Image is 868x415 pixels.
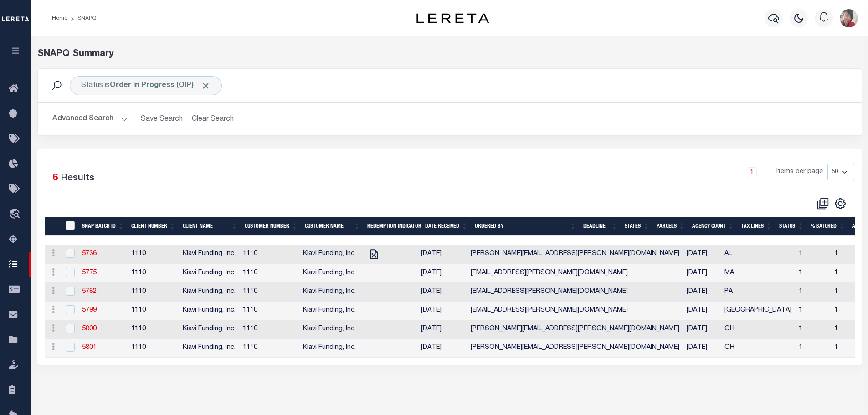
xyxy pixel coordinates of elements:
span: Click to Remove [201,81,211,91]
td: [EMAIL_ADDRESS][PERSON_NAME][DOMAIN_NAME] [467,283,683,302]
td: 1110 [239,245,299,264]
td: AL [721,245,795,264]
td: 1110 [239,302,299,320]
td: [DATE] [683,320,721,339]
th: Customer Number: activate to sort column ascending [241,217,301,236]
li: SNAPQ [67,14,96,22]
td: Kiavi Funding, Inc. [179,320,239,339]
div: Status is [70,76,222,95]
th: Date Received: activate to sort column ascending [421,217,471,236]
a: Tax Cert Requested [367,251,381,257]
a: 5775 [82,270,97,276]
td: 1110 [128,245,179,264]
img: logo-dark.svg [416,13,489,23]
th: Redemption Indicator [364,217,421,236]
td: Kiavi Funding, Inc. [299,245,360,264]
td: 1110 [128,264,179,283]
th: Client Name: activate to sort column ascending [179,217,241,236]
a: 5736 [82,251,97,257]
td: 1110 [239,320,299,339]
button: GCole@lereta.net [840,9,858,27]
th: Tax Lines: activate to sort column ascending [738,217,776,236]
th: States: activate to sort column ascending [621,217,653,236]
td: 1110 [239,264,299,283]
td: 1 [795,283,831,302]
span: Items per page [776,167,823,177]
td: 1 [795,245,831,264]
td: [DATE] [417,283,467,302]
th: Customer Name: activate to sort column ascending [301,217,364,236]
td: Kiavi Funding, Inc. [299,339,360,358]
td: [DATE] [683,245,721,264]
td: 1110 [128,283,179,302]
th: Agency Count: activate to sort column ascending [688,217,738,236]
a: 5799 [82,307,97,313]
td: [DATE] [683,264,721,283]
button: Clear Search [188,110,238,128]
th: SNAP BATCH ID: activate to sort column ascending [78,217,128,236]
td: OH [721,339,795,358]
td: [PERSON_NAME][EMAIL_ADDRESS][PERSON_NAME][DOMAIN_NAME] [467,339,683,358]
th: Deadline: activate to sort column ascending [580,217,621,236]
button: Save Search [135,110,188,128]
td: 1 [795,339,831,358]
a: 5800 [82,326,97,332]
td: [PERSON_NAME][EMAIL_ADDRESS][PERSON_NAME][DOMAIN_NAME] [467,320,683,339]
td: [GEOGRAPHIC_DATA] [721,302,795,320]
td: [DATE] [417,339,467,358]
td: [DATE] [417,320,467,339]
td: OH [721,320,795,339]
td: Kiavi Funding, Inc. [179,245,239,264]
a: 5782 [82,288,97,295]
td: Kiavi Funding, Inc. [299,302,360,320]
td: 1110 [128,339,179,358]
a: Home [52,15,67,21]
th: Status: activate to sort column ascending [776,217,807,236]
td: PA [721,283,795,302]
th: Parcels: activate to sort column ascending [653,217,688,236]
th: SNAPBatchId [60,217,78,236]
td: Kiavi Funding, Inc. [179,302,239,320]
td: Kiavi Funding, Inc. [179,283,239,302]
td: Kiavi Funding, Inc. [299,320,360,339]
a: 5801 [82,344,97,351]
td: [DATE] [683,302,721,320]
td: [DATE] [417,245,467,264]
div: SNAPQ Summary [37,47,862,61]
td: 1 [795,264,831,283]
td: Kiavi Funding, Inc. [179,339,239,358]
th: % batched: activate to sort column ascending [807,217,848,236]
td: [EMAIL_ADDRESS][PERSON_NAME][DOMAIN_NAME] [467,264,683,283]
td: 1 [795,320,831,339]
td: 1110 [128,302,179,320]
td: 1110 [239,283,299,302]
a: 1 [747,167,757,177]
td: MA [721,264,795,283]
td: [DATE] [417,302,467,320]
th: Client Number: activate to sort column ascending [128,217,179,236]
td: [DATE] [417,264,467,283]
td: 1 [795,302,831,320]
i: travel_explore [9,209,23,220]
td: 1110 [239,339,299,358]
td: Kiavi Funding, Inc. [299,264,360,283]
span: 6 [52,174,58,183]
label: Results [61,171,94,186]
td: [EMAIL_ADDRESS][PERSON_NAME][DOMAIN_NAME] [467,302,683,320]
td: 1110 [128,320,179,339]
b: Order In Progress (OIP) [110,82,211,89]
td: Kiavi Funding, Inc. [179,264,239,283]
td: [DATE] [683,339,721,358]
button: Advanced Search [52,110,128,128]
td: Kiavi Funding, Inc. [299,283,360,302]
th: Ordered By: activate to sort column ascending [471,217,580,236]
td: [PERSON_NAME][EMAIL_ADDRESS][PERSON_NAME][DOMAIN_NAME] [467,245,683,264]
td: [DATE] [683,283,721,302]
